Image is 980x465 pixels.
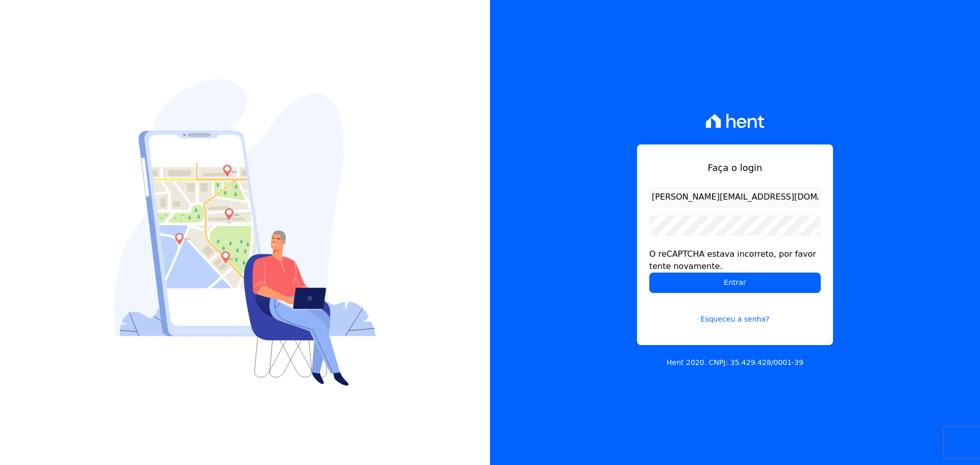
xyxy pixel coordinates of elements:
img: Login [114,79,376,386]
h1: Faça o login [649,161,821,175]
input: Entrar [649,273,821,293]
p: Hent 2020. CNPJ: 35.429.428/0001-39 [667,357,803,368]
input: Email [649,187,821,207]
a: Esqueceu a senha? [649,301,821,325]
div: O reCAPTCHA estava incorreto, por favor tente novamente. [649,248,821,273]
